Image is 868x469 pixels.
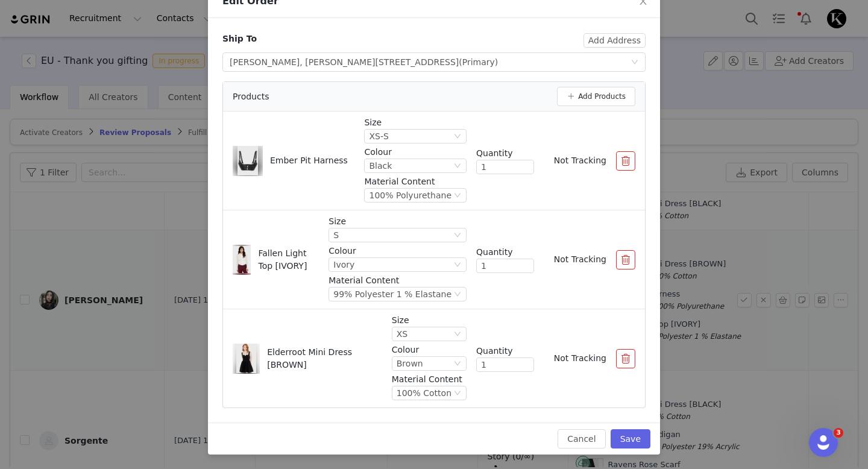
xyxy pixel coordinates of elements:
[476,345,534,357] div: Quantity
[454,389,461,398] i: icon: down
[454,133,461,141] i: icon: down
[476,147,534,160] div: Quantity
[10,351,231,372] textarea: Message…
[38,377,48,386] button: Emoji picker
[10,219,231,266] div: Olivia says…
[207,372,226,391] button: Send a message…
[53,226,222,250] div: -across all regions and a variety of products
[631,58,638,67] i: icon: down
[222,33,257,45] div: Ship To
[189,5,212,28] button: Home
[19,60,188,119] div: I’ve opened a ticket and looped in our team so they can help you out. ​ Specific details like tho...
[611,429,650,449] button: Save
[397,327,407,341] div: XS
[270,154,348,167] p: Ember Pit Harness
[34,7,54,26] img: Profile image for Marie
[28,154,188,176] li: Name and email of any creator(s) having trouble
[66,41,174,66] a: Customer Ticket
[77,377,86,386] button: Start recording
[476,246,534,259] div: Quantity
[10,266,231,343] div: GRIN Helper says…
[329,274,467,287] p: Material Content
[51,7,71,26] img: Profile image for Darlene
[10,53,198,209] div: I’ve opened a ticket and looped in our team so they can help you out.​Specific details like those...
[258,247,319,272] p: Fallen Light Top [IVORY]
[454,162,461,171] i: icon: down
[392,373,467,386] p: Material Content
[554,254,606,264] span: Not Tracking
[329,245,467,257] p: Colour
[19,377,28,386] button: Upload attachment
[43,219,231,257] div: -across all regions and a variety of products
[8,5,31,28] button: go back
[233,90,269,103] span: Products
[583,33,646,48] button: Add Address
[333,258,354,271] div: Ivory
[28,125,188,137] li: Activation or Campaign name
[212,5,233,27] div: Close
[233,339,260,377] img: Image Background Blur
[19,319,98,326] div: GRIN Helper • 2h ago
[364,175,467,188] p: Material Content
[333,288,451,301] div: 99% Polyester 1 % Elastane
[454,360,461,368] i: icon: down
[92,6,116,15] h1: GRIN
[236,344,256,374] img: Product Image
[230,53,498,71] div: [PERSON_NAME], [PERSON_NAME][STREET_ADDRESS]
[10,266,198,316] div: Thank you! I’ve added your response to the ticket, and our team will follow up with you as soon a...
[92,49,164,58] span: Customer Ticket
[19,274,188,309] div: Thank you! I’ve added your response to the ticket, and our team will follow up with you as soon a...
[333,228,339,242] div: S
[454,291,461,299] i: icon: down
[233,246,251,274] img: Product Image
[454,330,461,339] i: icon: down
[267,346,382,371] p: Elderroot Mini Dress [BROWN]
[809,428,838,457] iframe: Intercom live chat
[57,377,67,386] button: Gif picker
[454,192,461,200] i: icon: down
[454,261,461,269] i: icon: down
[28,140,188,151] li: Affiliate Link or Code Group
[364,146,467,159] p: Colour
[392,344,467,356] p: Colour
[237,146,257,176] img: Product Image
[102,15,177,27] p: Back in 30 minutes
[554,353,606,363] span: Not Tracking
[369,189,451,202] div: 100% Polyurethane
[10,53,231,219] div: GRIN Helper says…
[459,57,498,67] span: (Primary)
[554,156,606,165] span: Not Tracking
[834,428,843,438] span: 3
[454,231,461,240] i: icon: down
[329,215,467,228] p: Size
[397,386,451,400] div: 100% Cotton
[392,314,467,327] p: Size
[28,179,188,201] li: Screenshots or a short recording of what you’re seeing
[233,142,263,180] img: Image Background Blur
[68,7,87,26] img: Profile image for Chriscely
[397,357,423,370] div: Brown
[369,159,392,172] div: Black
[364,116,467,129] p: Size
[369,130,388,143] div: XS-S
[557,87,635,106] button: Add Products
[558,429,605,449] button: Cancel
